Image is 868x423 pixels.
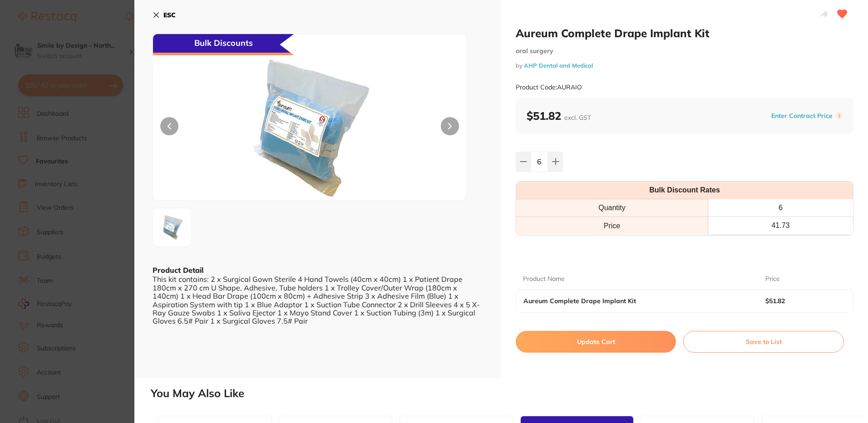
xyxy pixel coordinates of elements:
[153,34,294,55] div: Bulk Discounts
[708,199,853,217] th: 6
[524,62,593,69] a: AHP Dental and Medical
[516,62,853,69] small: by
[156,211,188,244] img: MA
[516,217,708,235] td: Price
[516,182,853,199] th: Bulk Discount Rates
[835,112,843,119] label: i
[564,113,591,122] span: excl. GST
[151,387,864,400] h2: You May Also Like
[216,57,404,200] img: MA
[153,275,483,325] div: This kit contains: 2 x Surgical Gown Sterile 4 Hand Towels (40cm x 40cm) 1 x Patient Drape 180cm ...
[516,47,853,55] small: oral surgery
[527,109,591,123] b: $51.82
[516,331,676,353] button: Update Cart
[516,199,708,217] th: Quantity
[708,217,853,235] th: 41.73
[765,297,838,305] b: $51.82
[153,7,176,23] button: ESC
[765,275,780,284] p: Price
[516,26,853,40] h2: Aureum Complete Drape Implant Kit
[516,84,582,91] small: Product Code: AURAIO
[523,297,741,305] b: Aureum Complete Drape Implant Kit
[683,331,844,353] button: Save to List
[153,266,203,275] b: Product Detail
[523,275,565,284] p: Product Name
[769,112,835,120] button: Enter Contract Price
[163,11,176,19] b: ESC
